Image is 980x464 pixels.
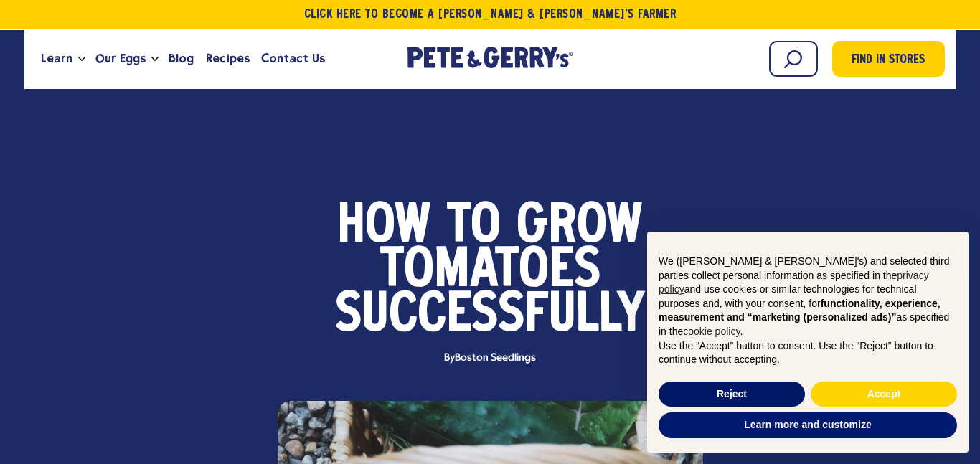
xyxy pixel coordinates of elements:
[659,255,957,339] p: We ([PERSON_NAME] & [PERSON_NAME]'s) and selected third parties collect personal information as s...
[659,382,805,407] button: Reject
[380,250,600,294] span: Tomatoes
[659,412,957,438] button: Learn more and customize
[337,205,431,250] span: How
[335,294,645,338] span: Successfully
[41,49,72,67] span: Learn
[255,39,331,78] a: Contact Us
[200,39,255,78] a: Recipes
[169,49,194,67] span: Blog
[636,220,980,464] div: Notice
[832,41,945,77] a: Find in Stores
[683,326,740,337] a: cookie policy
[90,39,151,78] a: Our Eggs
[447,205,501,250] span: to
[517,205,643,250] span: Grow
[769,41,818,77] input: Search
[261,49,325,67] span: Contact Us
[206,49,250,67] span: Recipes
[95,49,146,67] span: Our Eggs
[811,382,957,407] button: Accept
[78,57,85,62] button: Open the dropdown menu for Learn
[659,339,957,367] p: Use the “Accept” button to consent. Use the “Reject” button to continue without accepting.
[437,353,543,364] span: By
[35,39,78,78] a: Learn
[151,57,159,62] button: Open the dropdown menu for Our Eggs
[163,39,199,78] a: Blog
[852,51,925,70] span: Find in Stores
[455,352,536,364] span: Boston Seedlings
